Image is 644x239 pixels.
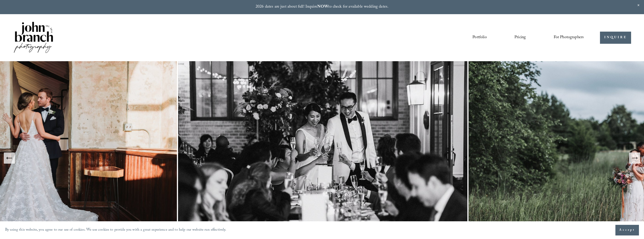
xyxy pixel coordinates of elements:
button: Previous Slide [4,153,15,164]
p: By using this website, you agree to our use of cookies. We use cookies to provide you with a grea... [5,227,226,234]
span: For Photographers [554,34,584,41]
span: Accept [619,228,635,233]
a: folder dropdown [554,33,584,42]
button: Next Slide [629,153,640,164]
img: John Branch IV Photography [13,21,54,55]
a: INQUIRE [600,32,631,44]
a: Portfolio [472,33,487,42]
a: Pricing [514,33,526,42]
button: Accept [615,225,639,235]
